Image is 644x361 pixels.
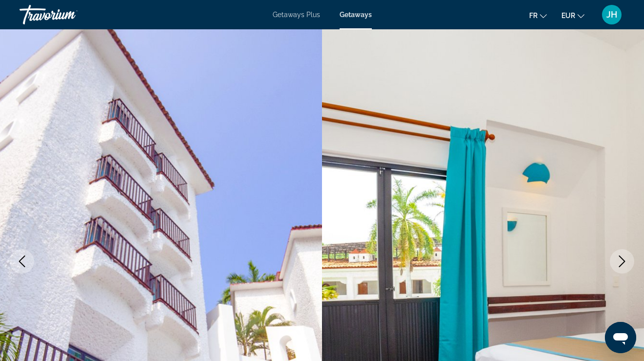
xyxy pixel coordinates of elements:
iframe: Bouton de lancement de la fenêtre de messagerie [605,322,636,353]
button: Change language [529,8,547,22]
a: Getaways [340,11,372,19]
span: EUR [561,12,575,20]
span: fr [529,12,537,20]
button: Previous image [10,249,34,274]
button: Next image [610,249,634,274]
span: JH [606,10,617,20]
a: Travorium [20,2,117,27]
button: User Menu [599,4,624,25]
a: Getaways Plus [273,11,320,19]
button: Change currency [561,8,584,22]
